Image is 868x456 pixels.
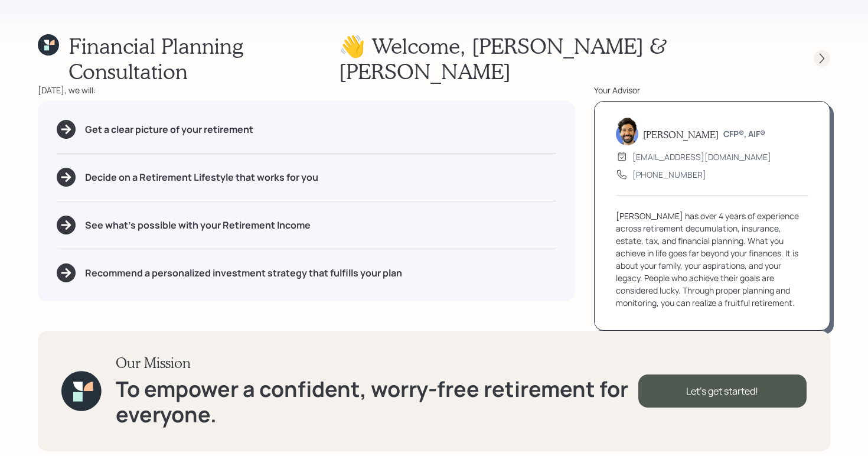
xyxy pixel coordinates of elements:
div: Let's get started! [638,374,807,408]
img: eric-schwartz-headshot.png [616,117,638,145]
h5: Recommend a personalized investment strategy that fulfills your plan [85,268,402,279]
h5: Decide on a Retirement Lifestyle that works for you [85,172,318,183]
div: [EMAIL_ADDRESS][DOMAIN_NAME] [632,151,771,163]
div: [PERSON_NAME] has over 4 years of experience across retirement decumulation, insurance, estate, t... [616,210,808,309]
h1: Financial Planning Consultation [68,33,339,84]
div: [PHONE_NUMBER] [632,168,706,181]
h1: To empower a confident, worry-free retirement for everyone. [116,376,638,427]
h3: Our Mission [116,354,638,372]
h5: See what's possible with your Retirement Income [85,220,311,231]
div: [DATE], we will: [38,84,575,96]
h6: CFP®, AIF® [723,129,765,139]
h5: [PERSON_NAME] [643,129,719,140]
h5: Get a clear picture of your retirement [85,124,253,135]
h1: 👋 Welcome , [PERSON_NAME] & [PERSON_NAME] [339,33,792,84]
div: Your Advisor [594,84,830,96]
